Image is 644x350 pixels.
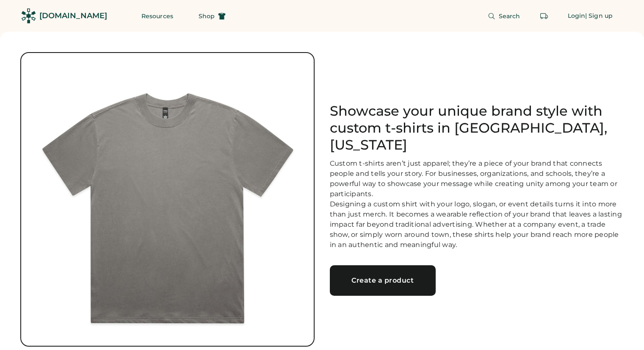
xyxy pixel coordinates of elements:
[21,8,36,23] img: Rendered Logo - Screens
[478,8,531,25] button: Search
[536,8,553,25] button: Retrieve an order
[330,265,436,296] a: Create a product
[585,12,613,20] div: | Sign up
[21,53,314,346] img: no
[39,11,107,21] div: [DOMAIN_NAME]
[188,8,236,25] button: Shop
[568,12,586,20] div: Login
[330,103,624,153] h1: Showcase your unique brand style with custom t-shirts in [GEOGRAPHIC_DATA], [US_STATE]
[340,277,426,284] div: Create a product
[499,13,520,19] span: Search
[330,158,624,250] div: Custom t-shirts aren’t just apparel; they’re a piece of your brand that connects people and tells...
[131,8,183,25] button: Resources
[199,13,215,19] span: Shop
[604,312,640,348] iframe: Front Chat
